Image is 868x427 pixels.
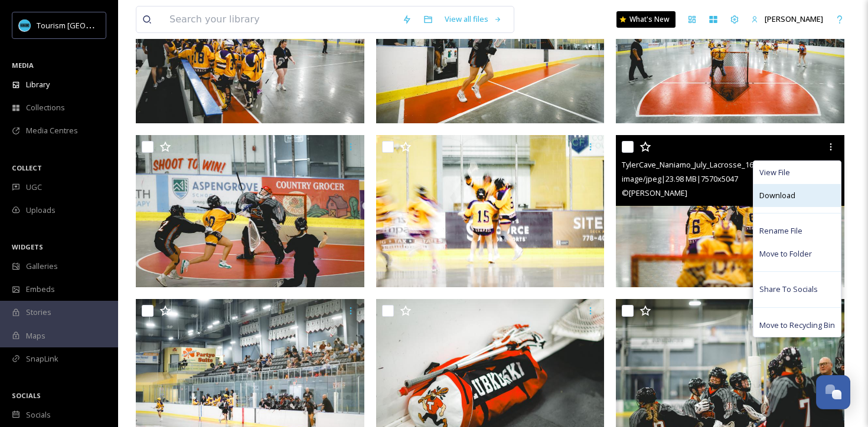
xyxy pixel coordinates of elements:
[26,79,50,90] span: Library
[616,135,844,287] img: TylerCave_Naniamo_July_Lacrosse_163.jpg
[26,307,51,318] span: Stories
[759,190,795,201] span: Download
[136,135,364,287] img: TylerCave_Naniamo_July_Lacrosse_160.jpg
[765,14,823,24] span: [PERSON_NAME]
[622,173,738,184] span: image/jpeg | 23.98 MB | 7570 x 5047
[759,320,835,331] span: Move to Recycling Bin
[12,61,34,70] span: MEDIA
[622,159,770,170] span: TylerCave_Naniamo_July_Lacrosse_163.jpg
[26,102,65,113] span: Collections
[745,8,829,31] a: [PERSON_NAME]
[26,125,78,136] span: Media Centres
[26,284,55,295] span: Embeds
[759,284,818,295] span: Share To Socials
[759,225,802,237] span: Rename File
[12,391,41,400] span: SOCIALS
[759,248,812,260] span: Move to Folder
[26,330,45,341] span: Maps
[26,409,51,421] span: Socials
[26,353,58,364] span: SnapLink
[26,205,56,216] span: Uploads
[12,242,43,251] span: WIDGETS
[759,167,790,178] span: View File
[26,182,42,193] span: UGC
[26,261,58,272] span: Galleries
[616,11,676,28] a: What's New
[19,19,31,31] img: tourism_nanaimo_logo.jpeg
[12,163,42,172] span: COLLECT
[439,8,508,31] a: View all files
[37,19,142,31] span: Tourism [GEOGRAPHIC_DATA]
[622,188,687,198] span: © [PERSON_NAME]
[164,6,396,32] input: Search your library
[376,135,605,287] img: TylerCave_Naniamo_July_Lacrosse_151.jpg
[816,375,850,409] button: Open Chat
